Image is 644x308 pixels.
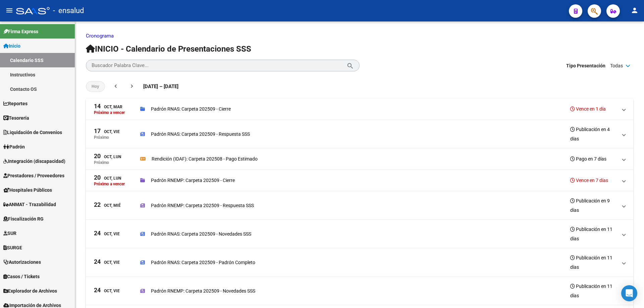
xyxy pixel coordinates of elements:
[86,170,633,191] mat-expansion-panel-header: 20Oct, LunPróximo a vencerPadrón RNEMP: Carpeta 202509 - CierreVence en 7 días
[3,215,44,223] span: Fiscalización RG
[151,230,251,238] p: Padrón RNAS: Carpeta 202509 - Novedades SSS
[570,253,617,272] h3: Publicación en 11 días
[94,153,101,159] span: 20
[86,191,633,220] mat-expansion-panel-header: 22Oct, MiéPadrón RNEMP: Carpeta 202509 - Respuesta SSSPublicación en 9 días
[94,160,109,165] p: Próximo
[3,42,20,50] span: Inicio
[151,105,231,113] p: Padrón RNAS: Carpeta 202509 - Cierre
[570,196,617,215] h3: Publicación en 9 días
[3,114,29,122] span: Tesorería
[570,154,606,164] h3: Pago en 7 días
[94,259,120,266] div: Oct, Vie
[3,28,38,35] span: Firma Express
[53,3,84,18] span: - ensalud
[94,175,121,182] div: Oct, Lun
[94,202,121,209] div: Oct, Mié
[94,103,101,109] span: 14
[3,244,22,251] span: SURGE
[86,33,114,39] a: Cronograma
[3,287,57,295] span: Explorador de Archivos
[94,230,101,236] span: 24
[94,103,122,110] div: Oct, Mar
[94,259,101,265] span: 24
[3,186,52,194] span: Hospitales Públicos
[151,202,254,209] p: Padrón RNEMP: Carpeta 202509 - Respuesta SSS
[152,155,258,163] p: Rendición (IDAF): Carpeta 202508 - Pago Estimado
[86,44,251,54] span: INICIO - Calendario de Presentaciones SSS
[151,177,235,184] p: Padrón RNEMP: Carpeta 202509 - Cierre
[631,6,639,14] mat-icon: person
[86,220,633,248] mat-expansion-panel-header: 24Oct, ViePadrón RNAS: Carpeta 202509 - Novedades SSSPublicación en 11 días
[128,83,135,89] mat-icon: chevron_right
[86,81,105,92] button: Hoy
[94,128,120,135] div: Oct, Vie
[570,125,617,143] h3: Publicación en 4 días
[86,99,633,120] mat-expansion-panel-header: 14Oct, MarPróximo a vencerPadrón RNAS: Carpeta 202509 - CierreVence en 1 día
[570,104,606,114] h3: Vence en 1 día
[3,158,65,165] span: Integración (discapacidad)
[3,201,56,208] span: ANMAT - Trazabilidad
[86,148,633,170] mat-expansion-panel-header: 20Oct, LunPróximoRendición (IDAF): Carpeta 202508 - Pago EstimadoPago en 7 días
[94,287,120,294] div: Oct, Vie
[3,100,28,107] span: Reportes
[143,83,178,90] span: [DATE] – [DATE]
[621,285,637,301] div: Open Intercom Messenger
[3,143,25,150] span: Padrón
[94,230,120,237] div: Oct, Vie
[94,202,101,208] span: 22
[3,258,41,266] span: Autorizaciones
[94,128,101,134] span: 17
[151,287,255,295] p: Padrón RNEMP: Carpeta 202509 - Novedades SSS
[566,62,605,69] span: Tipo Presentación
[86,248,633,277] mat-expansion-panel-header: 24Oct, ViePadrón RNAS: Carpeta 202509 - Padrón CompletoPublicación en 11 días
[151,259,255,266] p: Padrón RNAS: Carpeta 202509 - Padrón Completo
[610,62,623,69] span: Todas
[94,182,125,186] p: Próximo a vencer
[94,110,125,115] p: Próximo a vencer
[86,277,633,305] mat-expansion-panel-header: 24Oct, ViePadrón RNEMP: Carpeta 202509 - Novedades SSSPublicación en 11 días
[3,129,62,136] span: Liquidación de Convenios
[3,172,64,179] span: Prestadores / Proveedores
[94,135,109,140] p: Próximo
[94,175,101,181] span: 20
[3,230,16,237] span: SUR
[112,83,119,89] mat-icon: chevron_left
[5,6,13,14] mat-icon: menu
[570,282,617,300] h3: Publicación en 11 días
[3,273,40,280] span: Casos / Tickets
[94,153,121,160] div: Oct, Lun
[94,287,101,293] span: 24
[570,176,608,185] h3: Vence en 7 días
[151,130,250,138] p: Padrón RNAS: Carpeta 202509 - Respuesta SSS
[346,61,354,69] mat-icon: search
[570,225,617,243] h3: Publicación en 11 días
[86,120,633,148] mat-expansion-panel-header: 17Oct, ViePróximoPadrón RNAS: Carpeta 202509 - Respuesta SSSPublicación en 4 días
